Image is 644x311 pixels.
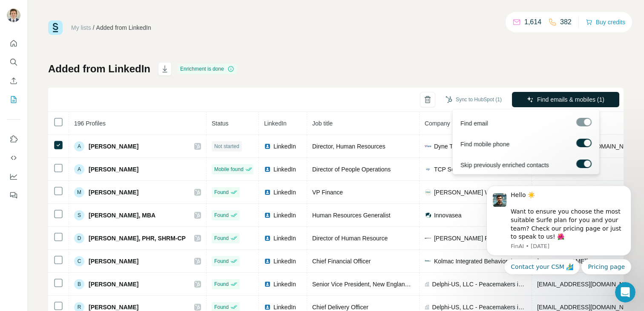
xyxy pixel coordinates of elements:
[312,258,371,265] span: Chief Financial Officer
[425,258,431,265] img: company-logo
[48,20,63,35] img: Surfe Logo
[264,189,271,196] img: LinkedIn logo
[214,257,229,265] span: Found
[74,120,106,127] span: 196 Profiles
[214,280,229,288] span: Found
[74,279,84,289] div: B
[7,150,20,165] button: Use Surfe API
[214,234,229,242] span: Found
[264,235,271,242] img: LinkedIn logo
[615,282,635,302] iframe: Intercom live chat
[89,234,186,243] span: [PERSON_NAME], PHR, SHRM-CP
[512,92,619,107] button: Find emails & mobiles (1)
[7,73,20,88] button: Enrich CSV
[425,166,431,173] img: company-logo
[434,211,462,220] span: Innovasea
[178,64,237,74] div: Enrichment is done
[212,120,229,127] span: Status
[74,210,84,220] div: S
[7,131,20,147] button: Use Surfe on LinkedIn
[7,54,20,70] button: Search
[273,165,296,174] span: LinkedIn
[74,187,84,197] div: M
[312,281,431,288] span: Senior Vice President, New England Division
[7,36,20,51] button: Quick start
[89,257,138,265] span: [PERSON_NAME]
[89,142,138,151] span: [PERSON_NAME]
[264,281,271,288] img: LinkedIn logo
[89,188,138,197] span: [PERSON_NAME]
[586,16,625,28] button: Buy credits
[264,258,271,265] img: LinkedIn logo
[312,189,343,196] span: VP Finance
[89,280,138,288] span: [PERSON_NAME]
[48,62,150,76] h1: Added from LinkedIn
[434,257,526,265] span: Kolmac Integrated Behavioral Health
[434,142,484,151] span: Dyne Therapeutics
[432,280,526,288] span: Delphi-US, LLC - Peacemakers in the Talent War
[89,211,155,220] span: [PERSON_NAME], MBA
[7,188,20,203] button: Feedback
[93,23,95,32] li: /
[312,166,391,173] span: Director of People Operations
[312,143,385,150] span: Director, Human Resources
[74,141,84,151] div: A
[434,234,506,243] span: [PERSON_NAME] Foundry
[273,280,296,288] span: LinkedIn
[474,158,644,288] iframe: Intercom notifications message
[425,212,431,219] img: company-logo
[264,143,271,150] img: LinkedIn logo
[264,304,271,311] img: LinkedIn logo
[460,119,488,128] span: Find email
[425,143,431,150] img: company-logo
[74,164,84,174] div: A
[273,257,296,265] span: LinkedIn
[214,143,239,150] span: Not started
[434,188,526,197] span: [PERSON_NAME] Water Management, Inc.
[214,188,229,196] span: Found
[74,233,84,243] div: D
[537,95,604,104] span: Find emails & mobiles (1)
[264,120,287,127] span: LinkedIn
[96,23,151,32] div: Added from LinkedIn
[312,235,388,242] span: Director of Human Resource
[425,235,431,242] img: company-logo
[312,120,333,127] span: Job title
[89,165,138,174] span: [PERSON_NAME]
[264,166,271,173] img: LinkedIn logo
[7,92,20,107] button: My lists
[74,256,84,266] div: C
[460,140,509,148] span: Find mobile phone
[273,234,296,243] span: LinkedIn
[7,169,20,184] button: Dashboard
[440,93,508,106] button: Sync to HubSpot (1)
[273,142,296,151] span: LinkedIn
[214,165,244,173] span: Mobile found
[7,9,20,22] img: Avatar
[460,161,549,169] span: Skip previously enriched contacts
[312,212,391,219] span: Human Resources Generalist
[264,212,271,219] img: LinkedIn logo
[434,165,471,174] span: TCP Software
[425,189,431,196] img: company-logo
[71,24,91,31] a: My lists
[560,17,572,27] p: 382
[273,188,296,197] span: LinkedIn
[273,211,296,220] span: LinkedIn
[214,211,229,219] span: Found
[524,17,541,27] p: 1,614
[425,120,450,127] span: Company
[312,304,368,311] span: Chief Delivery Officer
[214,303,229,311] span: Found
[537,304,638,311] span: [EMAIL_ADDRESS][DOMAIN_NAME]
